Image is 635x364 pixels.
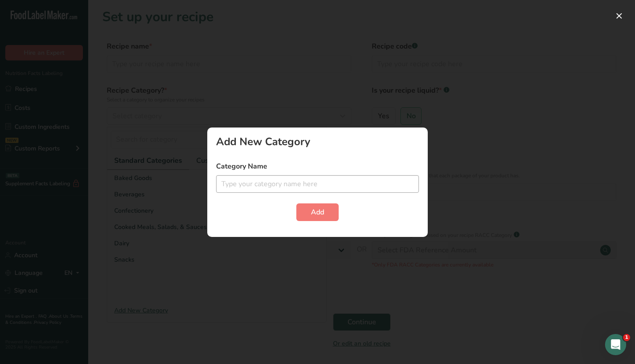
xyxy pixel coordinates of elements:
label: Category Name [216,161,419,172]
input: Type your category name here [216,175,419,193]
button: Add [296,203,339,221]
div: Add New Category [216,136,419,147]
span: Add [311,207,324,218]
iframe: Intercom live chat [605,334,626,355]
span: 1 [623,334,630,341]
